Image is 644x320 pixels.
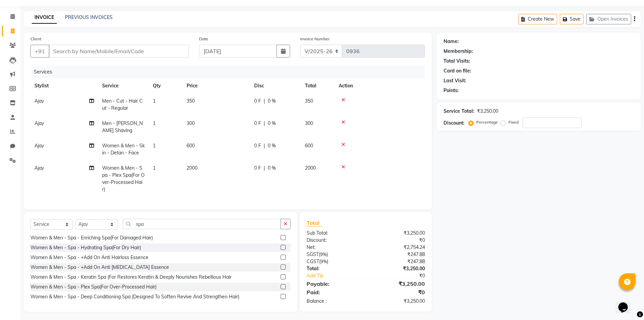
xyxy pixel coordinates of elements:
[32,12,57,24] a: INVOICE
[300,36,330,42] label: Invoice Number
[302,244,366,251] div: Net:
[366,280,430,288] div: ₹3,250.00
[444,48,473,55] div: Membership:
[254,165,261,172] span: 0 F
[444,108,474,115] div: Service Total:
[183,78,250,93] th: Price
[254,142,261,149] span: 0 F
[187,98,195,104] span: 350
[366,230,430,237] div: ₹3,250.00
[65,14,113,20] a: PREVIOUS INVOICES
[264,120,265,127] span: |
[477,108,498,115] div: ₹3,250.00
[49,45,189,58] input: Search by Name/Mobile/Email/Code
[153,165,156,171] span: 1
[30,36,41,42] label: Client
[586,14,631,24] button: Open Invoices
[264,142,265,149] span: |
[444,120,464,127] div: Discount:
[264,98,265,105] span: |
[268,120,276,127] span: 0 %
[34,120,44,126] span: Ajay
[302,258,366,265] div: ( )
[305,98,313,104] span: 350
[366,258,430,265] div: ₹247.88
[102,165,145,192] span: Women & Men - Spa - Plex Spa(For Over-Processed Hair)
[98,78,149,93] th: Service
[102,143,145,156] span: Women & Men - Skin - Detan - Face
[508,119,519,125] label: Fixed
[444,38,459,45] div: Name:
[31,66,430,78] div: Services
[302,272,376,279] a: Add Tip
[377,272,430,279] div: ₹0
[307,219,322,227] span: Total
[616,293,637,313] iframe: chat widget
[366,237,430,244] div: ₹0
[254,120,261,127] span: 0 F
[153,98,156,104] span: 1
[301,78,335,93] th: Total
[366,298,430,305] div: ₹3,250.00
[30,45,49,58] button: +91
[30,274,232,281] div: Women & Men - Spa - Keratin Spa (For Restores Keratin & Deeply Nourishes Rebellious Hair
[366,251,430,258] div: ₹247.88
[307,258,319,264] span: CGST
[30,78,98,93] th: Stylist
[444,77,466,84] div: Last Visit:
[518,14,557,24] button: Create New
[366,288,430,296] div: ₹0
[30,234,153,241] div: Women & Men - Spa - Enriching Spa(For Damaged Hair)
[254,98,261,105] span: 0 F
[302,230,366,237] div: Sub Total:
[444,67,471,74] div: Card on file:
[302,251,366,258] div: ( )
[444,58,470,65] div: Total Visits:
[366,244,430,251] div: ₹2,754.24
[302,298,366,305] div: Balance :
[34,143,44,149] span: Ajay
[305,120,313,126] span: 300
[268,142,276,149] span: 0 %
[302,237,366,244] div: Discount:
[30,264,169,271] div: Women & Men - Spa - +Add On Anti [MEDICAL_DATA] Essence
[264,165,265,172] span: |
[149,78,183,93] th: Qty
[30,293,239,300] div: Women & Men - Spa - Deep Conditioning Spa (Designed To Soften Revive And Strengthen Hair)
[476,119,498,125] label: Percentage
[366,265,430,272] div: ₹3,250.00
[199,36,208,42] label: Date
[187,143,195,149] span: 600
[320,252,327,257] span: 9%
[250,78,301,93] th: Disc
[123,219,281,229] input: Search or Scan
[30,283,157,291] div: Women & Men - Spa - Plex Spa(For Over-Processed Hair)
[302,288,366,296] div: Paid:
[30,254,148,261] div: Women & Men - Spa - +Add On Anti Hairloss Essence
[102,98,143,111] span: Men - Cut - Hair Cut - Regular
[187,120,195,126] span: 300
[268,98,276,105] span: 0 %
[302,265,366,272] div: Total:
[305,143,313,149] span: 600
[335,78,425,93] th: Action
[268,165,276,172] span: 0 %
[30,244,141,251] div: Women & Men - Spa - Hydrating Spa(For Dry Hair)
[305,165,316,171] span: 2000
[34,98,44,104] span: Ajay
[307,251,319,257] span: SGST
[153,143,156,149] span: 1
[320,259,327,264] span: 9%
[102,120,143,133] span: Men - [PERSON_NAME] Shaving
[153,120,156,126] span: 1
[444,87,459,94] div: Points:
[302,280,366,288] div: Payable:
[187,165,197,171] span: 2000
[560,14,583,24] button: Save
[34,165,44,171] span: Ajay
